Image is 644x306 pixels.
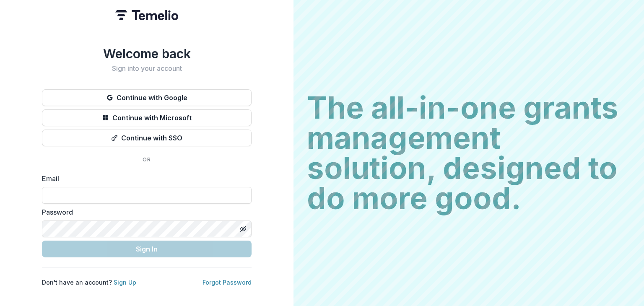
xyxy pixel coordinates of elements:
[42,109,252,126] button: Continue with Microsoft
[42,174,247,184] label: Email
[114,279,136,286] a: Sign Up
[42,278,136,287] p: Don't have an account?
[42,46,252,61] h1: Welcome back
[203,279,252,286] a: Forgot Password
[42,130,252,146] button: Continue with SSO
[115,10,178,20] img: Temelio
[236,222,250,236] button: Toggle password visibility
[42,65,252,73] h2: Sign into your account
[42,241,252,257] button: Sign In
[42,89,252,106] button: Continue with Google
[42,207,247,217] label: Password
